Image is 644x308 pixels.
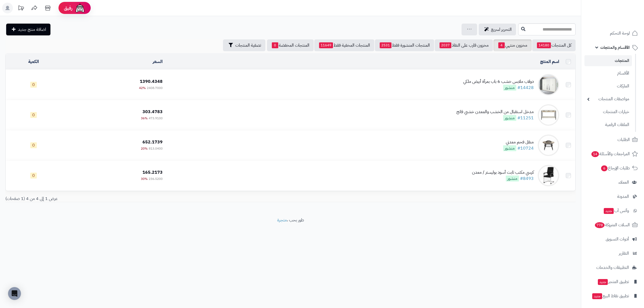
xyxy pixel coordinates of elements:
span: المراجعات والأسئلة [591,150,630,158]
span: 42% [139,86,146,90]
a: المراجعات والأسئلة14 [584,147,641,160]
span: التطبيقات والخدمات [596,264,629,271]
a: السعر [153,58,163,65]
a: الأقسام [584,68,632,79]
span: 4 [498,42,505,48]
a: اضافة منتج جديد [6,24,50,35]
div: Open Intercom Messenger [8,287,21,300]
a: التطبيقات والخدمات [584,261,641,274]
span: جديد [604,208,614,214]
a: كل المنتجات14180 [532,39,576,51]
span: 20% [141,146,148,151]
a: الكمية [28,58,39,65]
span: الطلبات [617,136,630,143]
span: تصفية المنتجات [235,42,261,49]
a: #10724 [517,145,534,151]
div: كرسي مكتب ثابت أسود بوليستر / معدن [472,169,534,176]
div: منقل فحم معدني [503,139,534,145]
span: 236.5200 [149,176,163,181]
a: المنتجات [584,55,632,66]
span: تطبيق نقاط البيع [592,292,629,300]
span: 473.9100 [149,116,163,121]
a: المنتجات المنشورة فقط2531 [375,39,434,51]
span: 6 [601,165,608,171]
span: الأقسام والمنتجات [600,44,630,51]
span: 165.2173 [142,169,163,176]
span: السلات المتروكة [594,221,630,229]
span: 2408.7000 [147,86,163,90]
a: متجرة [277,217,287,223]
span: طلبات الإرجاع [601,164,630,172]
span: اضافة منتج جديد [18,26,46,33]
span: أدوات التسويق [606,235,629,243]
span: 2037 [440,42,451,48]
a: المدونة [584,190,641,203]
span: منشور [503,115,516,121]
a: التحرير لسريع [479,24,516,35]
span: العملاء [619,179,629,186]
span: 0 [30,142,37,148]
a: مخزون منتهي4 [493,39,532,51]
a: أدوات التسويق [584,233,641,246]
img: منقل فحم معدني [538,135,559,156]
a: تحديثات المنصة [14,3,28,15]
span: 303.4783 [142,109,163,115]
a: طلبات الإرجاع6 [584,162,641,175]
a: تطبيق نقاط البيعجديد [584,290,641,302]
span: 30% [141,176,148,181]
span: 0 [30,112,37,118]
a: اسم المنتج [540,58,559,65]
span: 0 [30,82,37,88]
span: منشور [503,145,516,151]
a: المنتجات المخفضة0 [267,39,314,51]
span: منشور [506,176,519,181]
span: 11649 [319,42,333,48]
span: 0 [272,42,278,48]
a: #14428 [517,84,534,91]
img: كرسي مكتب ثابت أسود بوليستر / معدن [538,165,559,186]
span: التحرير لسريع [491,26,512,33]
a: خيارات المنتجات [584,106,632,118]
a: المنتجات المخفية فقط11649 [314,39,374,51]
span: 0 [30,173,37,179]
span: 652.1739 [142,139,163,145]
a: العملاء [584,176,641,189]
a: مواصفات المنتجات [584,93,632,105]
a: مخزون قارب على النفاذ2037 [435,39,493,51]
a: التقارير [584,247,641,260]
span: 2531 [380,42,391,48]
img: دولاب ملابس خشب 6 باب بمرآة أبيض ملكي [538,74,559,95]
a: #8493 [520,175,534,182]
img: مدخل استقبال من الخشب والمعدن خشبي فاتح [538,104,559,126]
a: #11251 [517,115,534,121]
button: تصفية المنتجات [223,39,265,51]
a: السلات المتروكة778 [584,218,641,231]
span: جديد [598,279,608,285]
div: عرض 1 إلى 4 من 4 (1 صفحات) [1,196,291,202]
img: ai-face.png [75,3,85,13]
a: وآتس آبجديد [584,204,641,217]
div: دولاب ملابس خشب 6 باب بمرآة أبيض ملكي [463,79,534,85]
img: logo-2.png [608,15,639,26]
span: 778 [595,222,605,228]
span: رفيق [64,5,72,11]
a: الطلبات [584,133,641,146]
span: منشور [503,85,516,91]
span: وآتس آب [603,207,629,214]
span: 14 [591,151,599,157]
span: المدونة [617,193,629,200]
span: 1390.4348 [140,78,163,85]
a: لوحة التحكم [584,27,641,40]
span: تطبيق المتجر [597,278,629,285]
span: 14180 [537,42,551,48]
span: 813.0400 [149,146,163,151]
span: جديد [592,293,602,299]
a: الملفات الرقمية [584,119,632,131]
span: 36% [141,116,148,121]
a: الماركات [584,80,632,92]
span: لوحة التحكم [610,29,630,37]
span: التقارير [619,250,629,257]
a: تطبيق المتجرجديد [584,275,641,288]
div: مدخل استقبال من الخشب والمعدن خشبي فاتح [456,109,534,115]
